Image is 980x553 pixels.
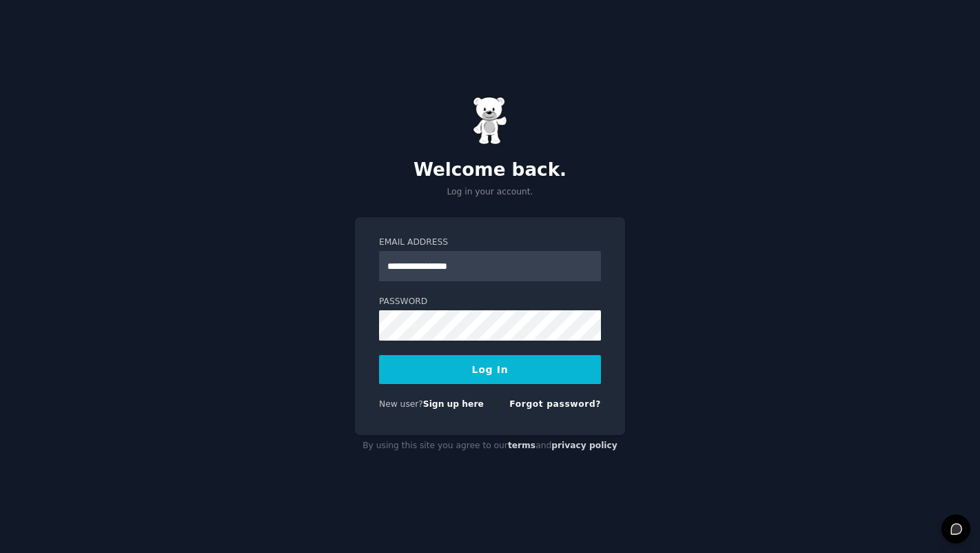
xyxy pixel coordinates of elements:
[379,399,423,409] span: New user?
[379,296,601,308] label: Password
[551,441,617,450] a: privacy policy
[473,97,507,145] img: Gummy Bear
[355,435,625,457] div: By using this site you agree to our and
[355,186,625,199] p: Log in your account.
[379,355,601,384] button: Log In
[508,441,535,450] a: terms
[379,237,601,249] label: Email Address
[509,399,601,409] a: Forgot password?
[423,399,484,409] a: Sign up here
[355,159,625,181] h2: Welcome back.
